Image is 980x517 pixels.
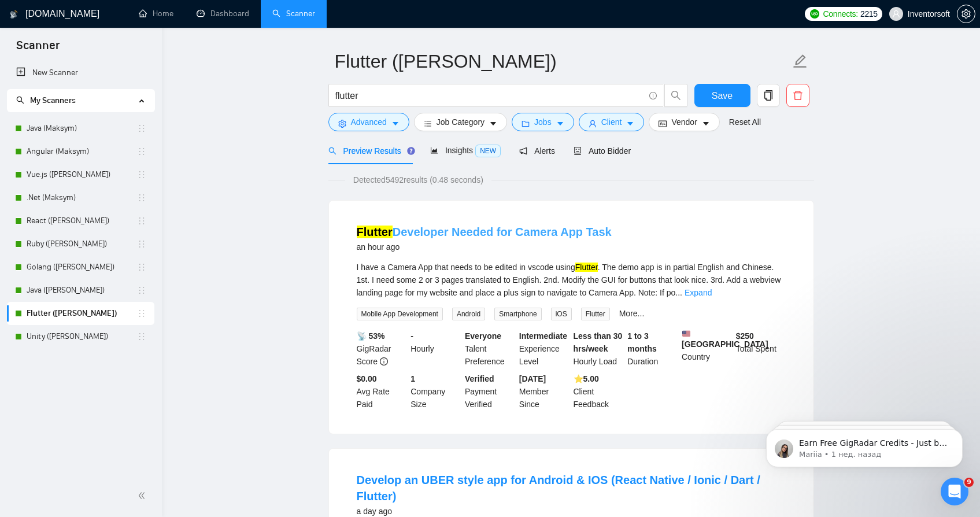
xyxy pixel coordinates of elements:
[786,84,809,107] button: delete
[685,288,712,297] a: Expand
[354,330,409,368] div: GigRadar Score
[574,146,631,156] span: Auto Bidder
[664,84,687,107] button: search
[137,170,146,179] span: holder
[27,117,137,140] a: Java (Maksym)
[702,119,710,128] span: caret-down
[27,163,137,186] a: Vue.js ([PERSON_NAME])
[357,374,377,383] b: $0.00
[463,330,517,368] div: Talent Preference
[137,263,146,272] span: holder
[27,325,137,348] a: Unity ([PERSON_NAME])
[345,173,491,186] span: Detected 5492 results (0.48 seconds)
[16,95,76,105] span: My Scanners
[579,113,645,131] button: userClientcaret-down
[137,286,146,295] span: holder
[408,372,463,411] div: Company Size
[574,147,582,155] span: robot
[414,113,507,131] button: barsJob Categorycaret-down
[519,374,546,383] b: [DATE]
[430,146,501,155] span: Insights
[328,147,336,155] span: search
[7,256,154,279] li: Golang (Julia)
[30,95,76,105] span: My Scanners
[964,478,974,487] span: 9
[517,372,571,411] div: Member Since
[137,216,146,226] span: holder
[574,331,623,353] b: Less than 30 hrs/week
[137,147,146,156] span: holder
[556,119,564,128] span: caret-down
[571,330,626,368] div: Hourly Load
[892,10,900,18] span: user
[16,96,24,104] span: search
[571,372,626,411] div: Client Feedback
[137,309,146,318] span: holder
[519,146,555,156] span: Alerts
[27,256,137,279] a: Golang ([PERSON_NAME])
[272,9,315,19] a: searchScanner
[354,372,409,411] div: Avg Rate Paid
[27,209,137,232] a: React ([PERSON_NAME])
[406,146,416,156] div: Tooltip anchor
[665,90,687,101] span: search
[137,124,146,133] span: holder
[551,308,572,320] span: iOS
[736,331,754,341] b: $ 250
[519,331,567,341] b: Intermediate
[941,478,968,505] iframe: Intercom live chat
[411,331,413,341] b: -
[793,54,808,69] span: edit
[957,9,975,19] a: setting
[27,186,137,209] a: .Net (Maksym)
[137,332,146,341] span: holder
[357,261,786,299] div: I have a Camera App that needs to be edited in vscode using . The demo app is in partial English ...
[328,113,409,131] button: settingAdvancedcaret-down
[138,490,149,501] span: double-left
[391,119,400,128] span: caret-down
[7,61,154,84] li: New Scanner
[7,279,154,302] li: Java (Nadia)
[357,474,760,503] a: Develop an UBER style app for Android & IOS (React Native / Ionic / Dart / Flutter)
[328,146,412,156] span: Preview Results
[625,330,679,368] div: Duration
[519,147,527,155] span: notification
[7,209,154,232] li: React (Diana)
[475,145,501,157] span: NEW
[757,84,780,107] button: copy
[351,116,387,128] span: Advanced
[682,330,768,349] b: [GEOGRAPHIC_DATA]
[589,119,597,128] span: user
[7,325,154,348] li: Unity (Nadia)
[712,88,733,103] span: Save
[463,372,517,411] div: Payment Verified
[860,8,878,20] span: 2215
[627,331,657,353] b: 1 to 3 months
[357,331,385,341] b: 📡 53%
[659,119,667,128] span: idcard
[16,61,145,84] a: New Scanner
[7,117,154,140] li: Java (Maksym)
[619,309,645,318] a: More...
[757,90,779,101] span: copy
[197,9,249,19] a: dashboardDashboard
[957,5,975,23] button: setting
[357,226,393,238] mark: Flutter
[338,119,346,128] span: setting
[675,288,682,297] span: ...
[534,116,552,128] span: Jobs
[489,119,497,128] span: caret-down
[10,5,18,24] img: logo
[575,263,598,272] mark: Flutter
[729,116,761,128] a: Reset All
[437,116,485,128] span: Job Category
[424,119,432,128] span: bars
[335,88,644,103] input: Search Freelance Jobs...
[649,92,657,99] span: info-circle
[7,37,69,61] span: Scanner
[137,239,146,249] span: holder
